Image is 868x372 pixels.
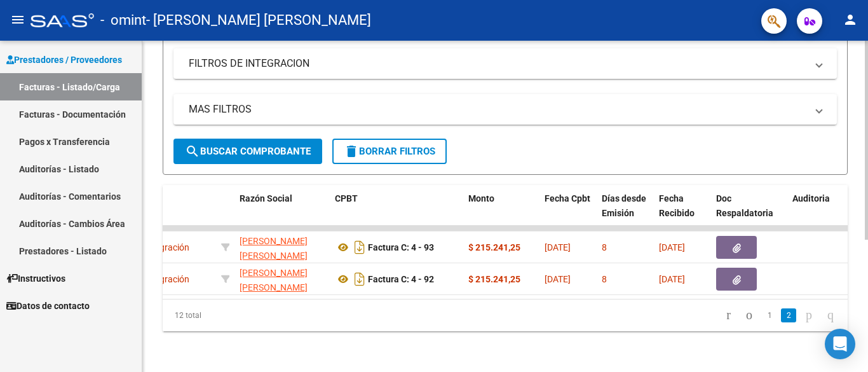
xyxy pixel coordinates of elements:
span: - [PERSON_NAME] [PERSON_NAME] [146,6,371,34]
mat-expansion-panel-header: MAS FILTROS [173,94,837,125]
i: Descargar documento [351,237,368,258]
span: 8 [602,242,607,252]
datatable-header-cell: Fecha Cpbt [539,185,597,241]
strong: $ 215.241,25 [468,242,520,252]
span: Datos de contacto [6,299,90,313]
datatable-header-cell: Area [130,185,216,241]
span: [DATE] [545,242,571,252]
div: 12 total [163,300,297,331]
li: page 1 [760,305,779,326]
mat-panel-title: MAS FILTROS [189,102,806,116]
span: Borrar Filtros [344,146,435,157]
button: Buscar Comprobante [173,139,322,164]
span: [PERSON_NAME] [PERSON_NAME] [240,236,308,261]
button: Borrar Filtros [332,139,447,164]
datatable-header-cell: Días desde Emisión [597,185,654,241]
a: go to first page [721,308,736,322]
strong: Factura C: 4 - 92 [368,274,434,284]
span: CPBT [335,193,358,203]
datatable-header-cell: Monto [463,185,539,241]
div: Open Intercom Messenger [825,329,855,359]
datatable-header-cell: CPBT [330,185,463,241]
a: go to next page [800,308,818,322]
span: Fecha Recibido [659,193,695,218]
span: Buscar Comprobante [185,146,311,157]
span: Prestadores / Proveedores [6,53,122,67]
span: 8 [602,274,607,284]
span: Monto [468,193,494,203]
datatable-header-cell: Razón Social [234,185,330,241]
mat-icon: delete [344,144,359,159]
span: [PERSON_NAME] [PERSON_NAME] [240,268,308,293]
mat-expansion-panel-header: FILTROS DE INTEGRACION [173,48,837,79]
strong: Factura C: 4 - 93 [368,242,434,252]
a: go to last page [822,308,839,322]
strong: $ 215.241,25 [468,274,520,284]
span: Doc Respaldatoria [716,193,773,218]
span: [DATE] [545,274,571,284]
li: page 2 [779,305,798,326]
div: 20317081988 [240,234,325,261]
mat-icon: person [843,12,858,27]
span: Instructivos [6,272,65,286]
datatable-header-cell: Auditoria [787,185,848,241]
a: 1 [762,308,777,322]
a: 2 [781,308,796,322]
i: Descargar documento [351,269,368,289]
datatable-header-cell: Fecha Recibido [654,185,711,241]
span: Días desde Emisión [602,193,646,218]
span: Integración [135,242,189,252]
span: Auditoria [792,193,830,203]
span: Integración [135,274,189,284]
a: go to previous page [740,308,758,322]
div: 20317081988 [240,266,325,293]
span: Fecha Cpbt [545,193,590,203]
span: - omint [100,6,146,34]
mat-icon: search [185,144,200,159]
span: [DATE] [659,274,685,284]
span: [DATE] [659,242,685,252]
datatable-header-cell: Doc Respaldatoria [711,185,787,241]
mat-icon: menu [10,12,25,27]
span: Razón Social [240,193,292,203]
mat-panel-title: FILTROS DE INTEGRACION [189,57,806,71]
